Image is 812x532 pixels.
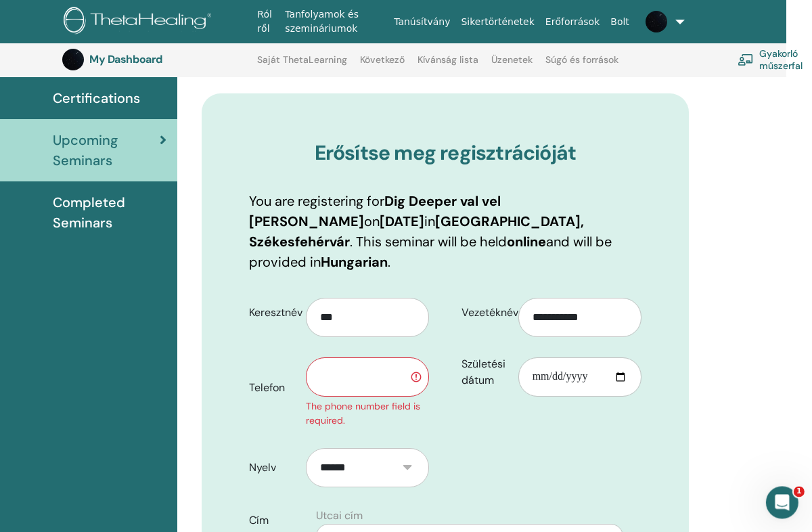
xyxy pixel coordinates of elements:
a: Kívánság lista [418,54,478,76]
a: Tanfolyamok és szemináriumok [279,2,388,41]
label: Keresztnév [239,300,306,326]
a: Súgó és források [545,54,618,76]
span: Upcoming Seminars [53,130,160,171]
span: 1 [794,486,805,497]
img: default.jpg [62,49,84,70]
a: Saját ThetaLearning [257,54,347,76]
span: Completed Seminars [53,192,166,233]
label: Utcai cím [316,508,363,524]
label: Nyelv [239,455,306,481]
b: Dig Deeper val vel [PERSON_NAME] [249,192,501,230]
span: Certifications [53,88,140,108]
iframe: Intercom live chat [766,486,798,518]
a: Erőforrások [540,9,605,35]
h3: My Dashboard [89,53,225,66]
b: Hungarian [321,253,388,271]
h3: Erősítse meg regisztrációját [249,141,641,165]
b: online [507,233,546,250]
label: Telefon [239,375,306,401]
b: [GEOGRAPHIC_DATA], Székesfehérvár [249,213,584,250]
a: Ról ről [252,2,279,41]
a: Sikertörténetek [455,9,539,35]
img: default.jpg [646,11,667,32]
a: Következő [360,54,405,76]
label: Születési dátum [451,351,518,393]
img: chalkboard-teacher.svg [738,53,754,66]
a: Üzenetek [491,54,533,76]
a: Tanúsítvány [388,9,455,35]
img: logo.png [64,7,217,37]
a: Bolt [605,9,635,35]
p: You are registering for on in . This seminar will be held and will be provided in . [249,191,641,272]
label: Vezetéknév [451,300,518,326]
b: [DATE] [380,213,424,230]
div: The phone number field is required. [306,399,429,428]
